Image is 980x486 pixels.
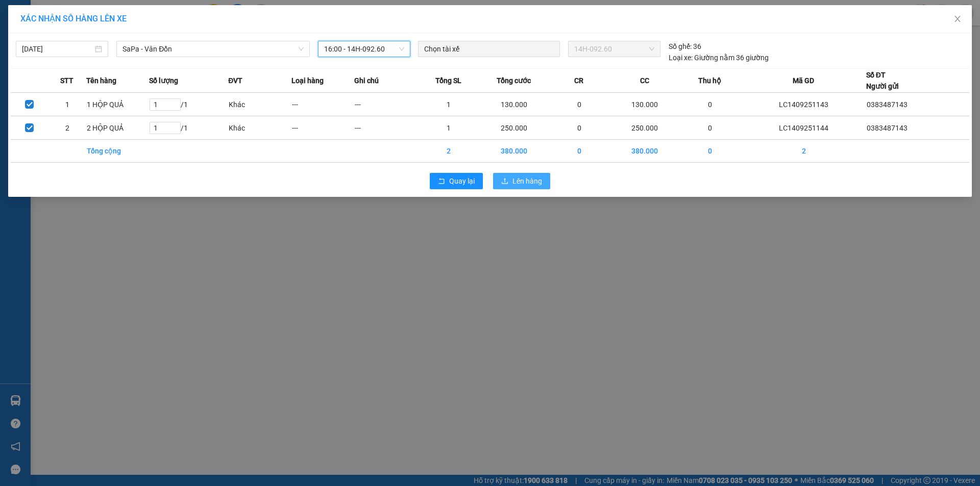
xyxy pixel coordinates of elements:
[21,48,102,66] strong: 0888 827 827 - 0848 827 827
[742,116,866,140] td: LC1409251144
[943,5,972,34] button: Close
[354,93,417,116] td: ---
[20,14,127,23] span: XÁC NHẬN SỐ HÀNG LÊN XE
[611,116,679,140] td: 250.000
[574,41,654,57] span: 14H-092.60
[866,69,899,92] div: Số ĐT Người gửi
[291,93,354,116] td: ---
[149,75,178,86] span: Số lượng
[480,140,548,163] td: 380.000
[438,177,445,186] span: rollback
[11,5,96,27] strong: Công ty TNHH Phúc Xuyên
[228,93,291,116] td: Khác
[698,75,721,86] span: Thu hộ
[149,116,228,140] td: / 1
[953,15,962,23] span: close
[149,93,228,116] td: / 1
[48,93,86,116] td: 1
[669,41,692,52] span: Số ghế:
[354,116,417,140] td: ---
[480,93,548,116] td: 130.000
[417,140,480,163] td: 2
[291,75,324,86] span: Loại hàng
[548,93,610,116] td: 0
[228,75,242,86] span: ĐVT
[548,116,610,140] td: 0
[867,100,908,109] span: 0383487143
[86,140,149,163] td: Tổng cộng
[574,75,583,86] span: CR
[679,93,742,116] td: 0
[324,41,404,57] span: 16:00 - 14H-092.60
[548,140,610,163] td: 0
[417,93,480,116] td: 1
[228,116,291,140] td: Khác
[669,52,769,63] div: Giường nằm 36 giường
[417,116,480,140] td: 1
[669,41,701,52] div: 36
[22,43,93,55] input: 14/09/2025
[742,93,866,116] td: LC1409251143
[497,75,531,86] span: Tổng cước
[669,52,693,63] span: Loại xe:
[48,116,86,140] td: 2
[122,41,304,57] span: SaPa - Vân Đồn
[291,116,354,140] td: ---
[512,175,542,187] span: Lên hàng
[354,75,379,86] span: Ghi chú
[86,93,149,116] td: 1 HỘP QUẢ
[86,75,116,86] span: Tên hàng
[449,175,475,187] span: Quay lại
[5,30,103,66] span: Gửi hàng [GEOGRAPHIC_DATA]: Hotline:
[793,75,814,86] span: Mã GD
[611,140,679,163] td: 380.000
[9,68,98,95] span: Gửi hàng Hạ Long: Hotline:
[480,116,548,140] td: 250.000
[493,173,550,189] button: uploadLên hàng
[86,116,149,140] td: 2 HỘP QUẢ
[298,46,304,52] span: down
[679,116,742,140] td: 0
[60,75,73,86] span: STT
[501,177,508,186] span: upload
[742,140,866,163] td: 2
[867,124,908,132] span: 0383487143
[640,75,649,86] span: CC
[435,75,461,86] span: Tổng SL
[611,93,679,116] td: 130.000
[430,173,483,189] button: rollbackQuay lại
[679,140,742,163] td: 0
[5,39,103,57] strong: 024 3236 3236 -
